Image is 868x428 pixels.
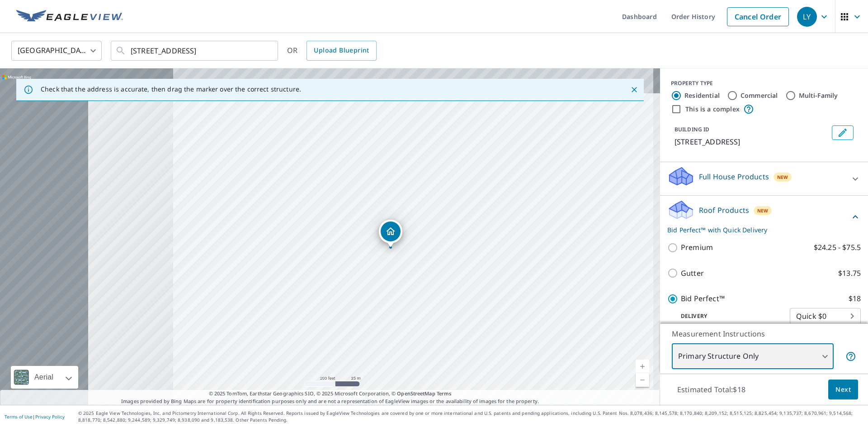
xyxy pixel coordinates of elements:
[777,173,788,181] span: New
[671,79,857,87] div: PROPERTY TYPE
[727,7,789,26] a: Cancel Order
[667,166,861,192] div: Full House ProductsNew
[5,414,65,419] p: |
[814,242,861,253] p: $24.25 - $75.5
[667,199,861,235] div: Roof ProductsNewBid Perfect™ with Quick Delivery
[797,7,817,27] div: LY
[379,220,402,248] div: Dropped pin, building 1, Residential property, 525 Seroco Ave Newark, OH 43055
[314,45,369,56] span: Upload Blueprint
[699,205,749,216] p: Roof Products
[16,10,123,24] img: EV Logo
[849,293,861,304] p: $18
[832,125,854,140] button: Edit building 1
[5,414,33,420] a: Terms of Use
[741,91,778,100] label: Commercial
[670,380,753,399] p: Estimated Total: $18
[675,136,828,147] p: [STREET_ADDRESS]
[667,312,790,320] p: Delivery
[757,207,769,214] span: New
[799,91,838,100] label: Multi-Family
[397,390,435,397] a: OpenStreetMap
[684,91,720,100] label: Residential
[35,414,65,420] a: Privacy Policy
[828,380,858,400] button: Next
[437,390,452,397] a: Terms
[307,41,376,61] a: Upload Blueprint
[78,410,863,423] p: © 2025 Eagle View Technologies, Inc. and Pictometry International Corp. All Rights Reserved. Repo...
[636,360,649,373] a: Current Level 18, Zoom In
[41,85,301,93] p: Check that the address is accurate, then drag the marker over the correct structure.
[699,171,769,182] p: Full House Products
[287,41,377,61] div: OR
[628,84,640,96] button: Close
[32,366,56,389] div: Aerial
[681,242,713,253] p: Premium
[838,268,861,279] p: $13.75
[131,38,259,63] input: Search by address or latitude-longitude
[672,328,856,339] p: Measurement Instructions
[845,351,856,362] span: Your report will include only the primary structure on the property. For example, a detached gara...
[667,225,850,235] p: Bid Perfect™ with Quick Delivery
[636,373,649,387] a: Current Level 18, Zoom Out
[672,344,834,369] div: Primary Structure Only
[11,38,102,63] div: [GEOGRAPHIC_DATA]
[685,105,740,114] label: This is a complex
[11,366,78,389] div: Aerial
[681,293,725,304] p: Bid Perfect™
[675,125,709,133] p: BUILDING ID
[209,390,452,398] span: © 2025 TomTom, Earthstar Geographics SIO, © 2025 Microsoft Corporation, ©
[790,303,861,329] div: Quick $0
[835,384,851,395] span: Next
[681,268,704,279] p: Gutter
